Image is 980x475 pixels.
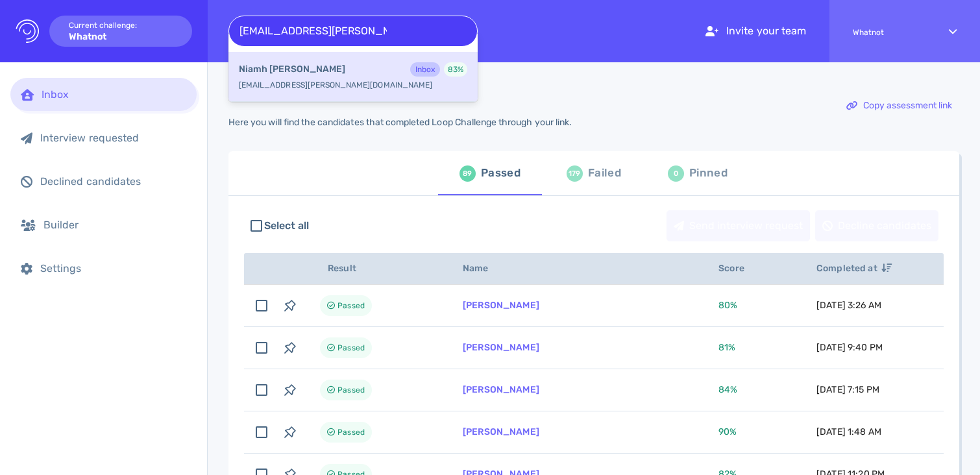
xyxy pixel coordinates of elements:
div: Inbox [410,62,440,77]
b: Niamh [PERSON_NAME] [239,62,345,77]
div: Pinned [689,164,728,183]
div: Declined candidates [40,175,186,188]
span: Select all [264,218,310,234]
span: 81 % [718,342,735,353]
span: [DATE] 1:48 AM [816,426,881,437]
button: Send interview request [667,210,810,241]
div: Decline candidates [816,211,938,241]
span: Score [718,263,759,274]
span: 84 % [718,384,737,395]
span: Passed [337,424,365,440]
div: Failed [588,164,621,183]
span: 90 % [718,426,737,437]
span: Name [463,263,503,274]
th: Result [304,253,447,285]
span: [DATE] 3:26 AM [816,300,881,311]
a: [PERSON_NAME] [463,342,539,353]
div: [EMAIL_ADDRESS][PERSON_NAME][DOMAIN_NAME] [228,52,478,102]
div: Here you will find the candidates that completed Loop Challenge through your link. [228,117,572,128]
div: 83 % [444,62,467,77]
div: Settings [40,262,186,274]
span: Passed [337,298,365,313]
span: [DATE] 9:40 PM [816,342,883,353]
span: Passed [337,382,365,398]
div: Send interview request [667,211,809,241]
div: Interview requested [40,132,186,144]
span: Completed at [816,263,892,274]
div: 0 [668,165,684,182]
a: [PERSON_NAME] [463,300,539,311]
a: [PERSON_NAME] [463,384,539,395]
div: Builder [43,219,186,231]
a: [PERSON_NAME] [463,426,539,437]
button: Copy assessment link [839,90,959,121]
div: Passed [481,164,521,183]
span: Whatnot [853,28,925,37]
button: Decline candidates [815,210,938,241]
div: 89 [459,165,476,182]
div: 179 [567,165,583,182]
span: [DATE] 7:15 PM [816,384,879,395]
div: Copy assessment link [840,91,959,121]
span: Passed [337,340,365,356]
div: Inbox [42,88,186,101]
span: 80 % [718,300,737,311]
